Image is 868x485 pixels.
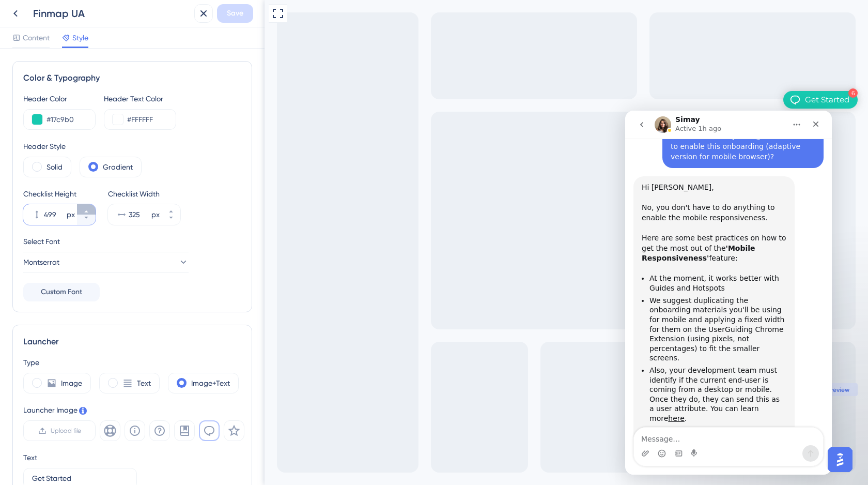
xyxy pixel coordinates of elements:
[23,93,96,105] div: Header Color
[23,336,241,348] div: Launcher
[103,161,133,173] label: Gradient
[23,32,50,44] span: Content
[32,473,128,484] input: Get Started
[8,66,198,438] div: Simay says…
[41,286,82,298] span: Custom Font
[162,204,180,215] button: px
[44,208,65,221] input: px
[17,72,161,163] div: Hi [PERSON_NAME], No, you don't have to do anything to enable the mobile responsiveness. Here are...
[227,7,243,20] span: Save
[72,32,88,44] span: Style
[584,88,593,98] div: 6
[33,339,41,347] button: Emoji picker
[16,339,24,347] button: Upload attachment
[104,93,176,105] div: Header Text Color
[23,283,100,301] button: Custom Font
[129,208,149,221] input: px
[66,339,74,347] button: Start recording
[23,72,241,84] div: Color & Typography
[43,304,59,312] a: here
[23,235,241,248] div: Select Font
[177,335,194,351] button: Send a message…
[23,140,241,153] div: Header Style
[51,427,81,435] span: Upload file
[550,386,585,394] span: Live Preview
[625,111,832,475] iframe: To enrich screen reader interactions, please activate Accessibility in Grammarly extension settings
[151,208,160,221] div: px
[217,4,253,23] button: Save
[77,215,96,225] button: px
[162,215,180,225] button: px
[24,315,161,354] li: Once you have the user attributes, you can create specific user segments for desktop and mobile, ...
[61,377,82,389] label: Image
[191,377,230,389] label: Image+Text
[23,356,241,369] div: Type
[24,255,161,313] li: Also, your development team must identify if the current end-user is coming from a desktop or mob...
[23,188,96,200] div: Checklist Height
[9,317,198,335] textarea: Message…
[137,377,151,389] label: Text
[67,208,75,221] div: px
[23,404,244,416] div: Launcher Image
[23,252,189,272] button: Montserrat
[24,163,161,182] li: At the moment, it works better with Guides and Hotspots
[49,339,57,347] button: Gif picker
[24,185,161,252] li: We suggest duplicating the onboarding materials you'll be using for mobile and applying a fixed w...
[23,256,59,268] span: Montserrat
[33,6,190,21] div: Finmap UA
[8,66,169,416] div: Hi [PERSON_NAME],No, you don't have to do anything to enable the mobile responsiveness.Here are s...
[108,188,180,200] div: Checklist Width
[519,91,593,109] div: Open Get Started checklist, remaining modules: 6
[77,204,96,215] button: px
[47,161,63,173] label: Solid
[825,444,856,475] iframe: UserGuiding AI Assistant Launcher
[23,451,37,464] div: Text
[540,95,585,105] div: Get Started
